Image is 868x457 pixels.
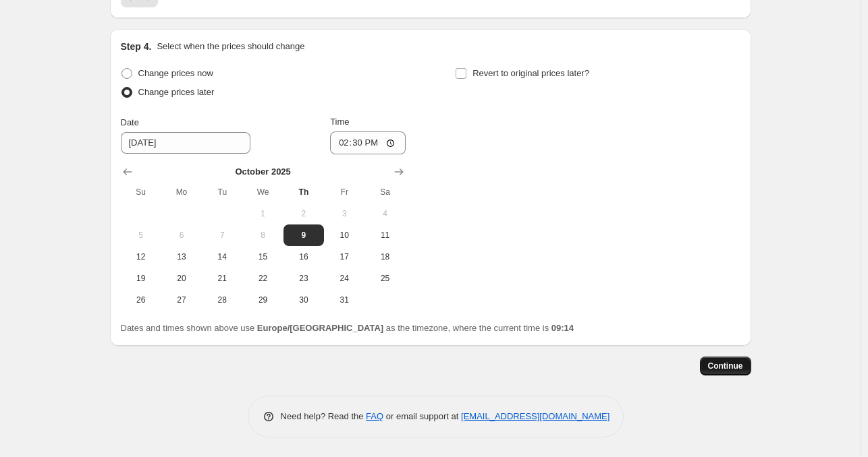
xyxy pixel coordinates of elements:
[283,268,324,289] button: Thursday October 23 2025
[126,273,156,284] span: 19
[324,289,364,311] button: Friday October 31 2025
[202,289,242,311] button: Tuesday October 28 2025
[364,224,405,246] button: Saturday October 11 2025
[329,208,359,219] span: 3
[248,230,277,241] span: 8
[202,246,242,268] button: Tuesday October 14 2025
[207,187,237,197] span: Tu
[461,411,609,421] a: [EMAIL_ADDRESS][DOMAIN_NAME]
[138,87,215,97] span: Change prices later
[289,251,319,262] span: 16
[283,289,324,311] button: Thursday October 30 2025
[121,268,161,289] button: Sunday October 19 2025
[289,187,319,197] span: Th
[708,361,743,371] span: Continue
[330,131,406,154] input: 12:00
[161,224,202,246] button: Monday October 6 2025
[167,295,196,305] span: 27
[324,224,364,246] button: Friday October 10 2025
[370,230,400,241] span: 11
[324,181,364,203] th: Friday
[289,295,319,305] span: 30
[364,181,405,203] th: Saturday
[370,273,400,284] span: 25
[389,162,408,181] button: Show next month, November 2025
[366,411,383,421] a: FAQ
[121,132,250,154] input: 10/9/2025
[167,273,196,284] span: 20
[126,251,156,262] span: 12
[283,203,324,224] button: Thursday October 2 2025
[242,268,283,289] button: Wednesday October 22 2025
[329,295,359,305] span: 31
[370,187,400,197] span: Sa
[324,203,364,224] button: Friday October 3 2025
[242,203,283,224] button: Wednesday October 1 2025
[364,246,405,268] button: Saturday October 18 2025
[126,187,156,197] span: Su
[383,411,461,421] span: or email support at
[121,289,161,311] button: Sunday October 26 2025
[551,323,574,333] b: 09:14
[289,230,319,241] span: 9
[202,224,242,246] button: Tuesday October 7 2025
[121,117,139,127] span: Date
[121,323,574,333] span: Dates and times shown above use as the timezone, where the current time is
[167,251,196,262] span: 13
[329,251,359,262] span: 17
[248,295,277,305] span: 29
[248,208,277,219] span: 1
[242,224,283,246] button: Wednesday October 8 2025
[330,117,349,127] span: Time
[283,181,324,203] th: Thursday
[121,224,161,246] button: Sunday October 5 2025
[324,246,364,268] button: Friday October 17 2025
[248,187,277,197] span: We
[242,246,283,268] button: Wednesday October 15 2025
[126,230,156,241] span: 5
[242,181,283,203] th: Wednesday
[207,230,237,241] span: 7
[700,357,751,375] button: Continue
[283,246,324,268] button: Thursday October 16 2025
[364,268,405,289] button: Saturday October 25 2025
[202,268,242,289] button: Tuesday October 21 2025
[207,251,237,262] span: 14
[324,268,364,289] button: Friday October 24 2025
[202,181,242,203] th: Tuesday
[370,208,400,219] span: 4
[138,68,213,78] span: Change prices now
[126,295,156,305] span: 26
[207,295,237,305] span: 28
[257,323,383,333] b: Europe/[GEOGRAPHIC_DATA]
[329,273,359,284] span: 24
[242,289,283,311] button: Wednesday October 29 2025
[207,273,237,284] span: 21
[161,181,202,203] th: Monday
[329,187,359,197] span: Fr
[161,289,202,311] button: Monday October 27 2025
[118,162,137,181] button: Show previous month, September 2025
[167,187,196,197] span: Mo
[121,246,161,268] button: Sunday October 12 2025
[289,273,319,284] span: 23
[472,68,589,78] span: Revert to original prices later?
[283,224,324,246] button: Today Thursday October 9 2025
[281,411,367,421] span: Need help? Read the
[248,273,277,284] span: 22
[157,40,304,53] p: Select when the prices should change
[161,246,202,268] button: Monday October 13 2025
[364,203,405,224] button: Saturday October 4 2025
[248,251,277,262] span: 15
[167,230,196,241] span: 6
[289,208,319,219] span: 2
[161,268,202,289] button: Monday October 20 2025
[329,230,359,241] span: 10
[370,251,400,262] span: 18
[121,40,152,53] h2: Step 4.
[121,181,161,203] th: Sunday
